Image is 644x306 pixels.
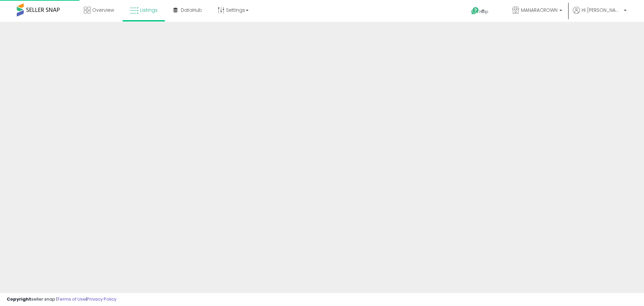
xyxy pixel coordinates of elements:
span: DataHub [181,7,202,13]
a: Help [466,2,501,22]
span: Listings [140,7,158,13]
span: Overview [92,7,114,13]
div: seller snap | | [7,296,116,303]
a: Terms of Use [57,296,86,302]
span: MANARACROWN [521,7,557,13]
span: Help [479,9,488,14]
a: Hi [PERSON_NAME] [573,7,627,22]
strong: Copyright [7,296,31,302]
i: Get Help [471,7,479,15]
a: Privacy Policy [87,296,116,302]
span: Hi [PERSON_NAME] [582,7,622,13]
